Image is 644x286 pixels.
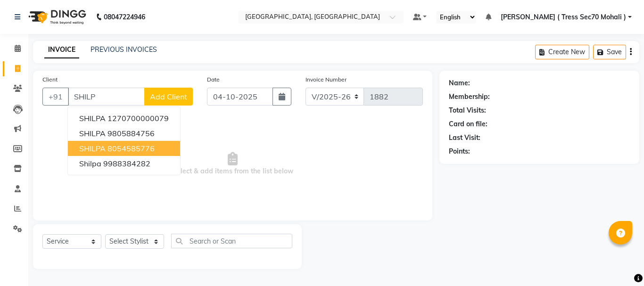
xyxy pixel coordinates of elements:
ngb-highlight: 9805884756 [107,129,155,138]
button: Add Client [144,88,193,106]
button: +91 [42,88,69,106]
img: logo [24,4,89,30]
span: SHILPA [79,129,106,138]
button: Create New [535,45,589,59]
div: Total Visits: [449,106,486,115]
div: Membership: [449,92,490,102]
button: Save [593,45,626,59]
label: Date [207,75,220,84]
input: Search by Name/Mobile/Email/Code [68,88,145,106]
div: Card on file: [449,119,487,129]
a: INVOICE [44,41,79,58]
span: [PERSON_NAME] ( Tress Sec70 Mohali ) [501,12,626,22]
span: SHILPA [79,144,106,153]
span: Shilpa [79,159,101,168]
label: Invoice Number [305,75,347,84]
span: SHILPA [79,114,106,123]
ngb-highlight: 8054585776 [107,144,155,153]
input: Search or Scan [171,234,292,248]
label: Client [42,75,58,84]
div: Name: [449,78,470,88]
ngb-highlight: 9988384282 [103,159,150,168]
iframe: chat widget [604,248,635,277]
ngb-highlight: 1270700000079 [107,114,169,123]
div: Points: [449,147,470,156]
span: Select & add items from the list below [42,117,423,211]
span: Add Client [150,92,187,101]
a: PREVIOUS INVOICES [91,45,157,54]
div: Last Visit: [449,133,480,143]
b: 08047224946 [104,4,145,30]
